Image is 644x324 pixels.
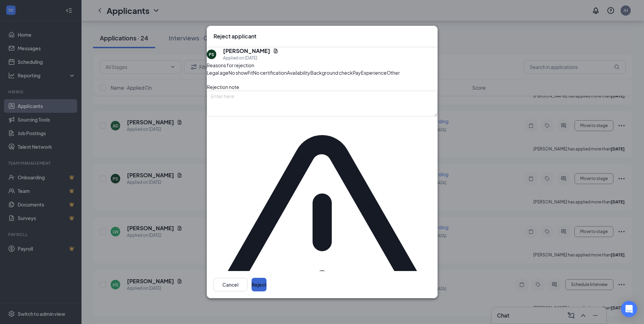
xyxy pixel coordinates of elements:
[621,301,637,317] div: Open Intercom Messenger
[310,69,353,76] span: Background check
[223,47,270,55] h5: [PERSON_NAME]
[361,69,387,76] span: Experience
[207,69,228,76] span: Legal age
[207,62,254,68] span: Reasons for rejection
[253,69,287,76] span: No certification
[228,69,247,76] span: No show
[287,69,310,76] span: Availability
[252,278,266,291] button: Reject
[223,55,278,61] div: Applied on [DATE]
[214,278,247,291] button: Cancel
[353,69,361,76] span: Pay
[214,33,256,40] h3: Reject applicant
[247,69,253,76] span: Fit
[273,48,278,54] svg: Document
[209,52,214,57] div: PS
[387,69,400,76] span: Other
[207,84,239,90] span: Rejection note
